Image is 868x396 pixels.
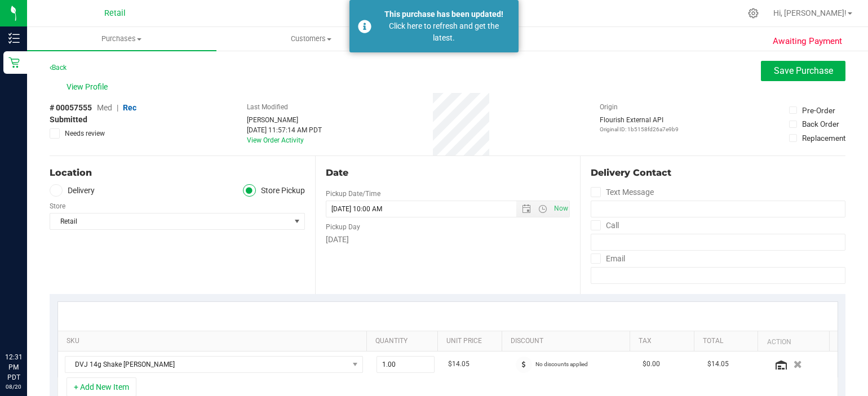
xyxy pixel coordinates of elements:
[65,357,348,372] span: DVJ 14g Shake [PERSON_NAME]
[774,65,833,76] span: Save Purchase
[67,337,362,346] a: SKU
[50,213,290,229] span: Retail
[591,234,845,251] input: Format: (999) 999-9999
[326,166,570,180] div: Date
[591,166,845,180] div: Delivery Contact
[65,356,363,373] span: NO DATA FOUND
[375,337,433,346] a: Quantity
[517,204,536,213] span: Open the date view
[290,213,304,229] span: select
[216,27,406,51] a: Customers
[243,184,305,197] label: Store Pickup
[802,105,835,116] div: Pre-Order
[802,132,845,144] div: Replacement
[446,337,497,346] a: Unit Price
[326,222,360,232] label: Pickup Day
[97,103,112,112] span: Med
[247,102,288,112] label: Last Modified
[591,201,845,217] input: Format: (999) 999-9999
[448,359,470,370] span: $14.05
[326,189,380,199] label: Pickup Date/Time
[533,204,552,213] span: Open the time view
[707,359,729,370] span: $14.05
[600,115,679,134] div: Flourish External API
[378,8,510,20] div: This purchase has been updated!
[761,61,845,81] button: Save Purchase
[591,217,619,234] label: Call
[758,331,829,351] th: Action
[773,8,847,17] span: Hi, [PERSON_NAME]!
[5,382,22,391] p: 08/20
[50,114,87,126] span: Submitted
[643,359,660,370] span: $0.00
[377,357,435,372] input: 1.00
[591,251,625,267] label: Email
[639,337,689,346] a: Tax
[104,8,126,18] span: Retail
[703,337,754,346] a: Total
[50,201,65,211] label: Store
[535,361,588,367] span: No discounts applied
[27,27,216,51] a: Purchases
[217,34,405,44] span: Customers
[11,306,45,340] iframe: Resource center
[378,20,510,44] div: Click here to refresh and get the latest.
[50,102,92,114] span: # 00057555
[773,35,842,48] span: Awaiting Payment
[50,184,95,197] label: Delivery
[8,33,20,44] inline-svg: Inventory
[247,136,304,144] a: View Order Activity
[117,103,118,112] span: |
[746,8,760,19] div: Manage settings
[247,115,322,125] div: [PERSON_NAME]
[511,337,626,346] a: Discount
[8,57,20,68] inline-svg: Retail
[27,34,216,44] span: Purchases
[65,128,105,139] span: Needs review
[67,81,112,93] span: View Profile
[591,184,654,201] label: Text Message
[247,125,322,135] div: [DATE] 11:57:14 AM PDT
[5,352,22,382] p: 12:31 PM PDT
[50,64,67,72] a: Back
[600,102,618,112] label: Origin
[802,118,839,130] div: Back Order
[600,125,679,134] p: Original ID: 1b5158fd26a7e9b9
[326,234,570,246] div: [DATE]
[50,166,305,180] div: Location
[551,201,570,217] span: Set Current date
[123,103,136,112] span: Rec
